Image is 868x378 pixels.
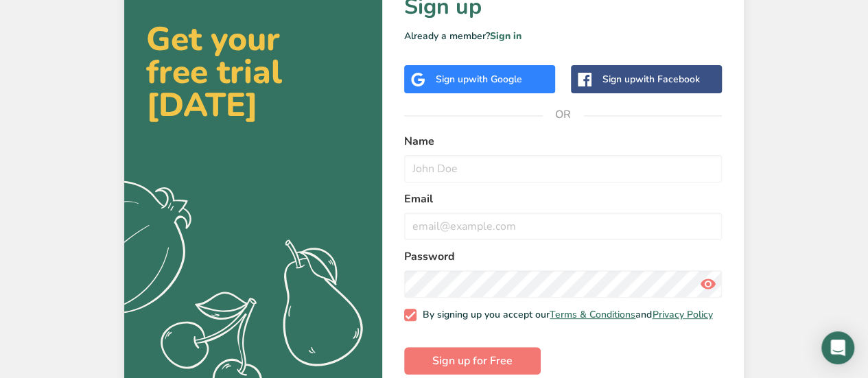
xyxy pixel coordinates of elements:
span: with Google [469,73,522,86]
span: Sign up for Free [432,353,513,369]
div: Open Intercom Messenger [821,331,854,364]
div: Sign up [602,72,700,86]
p: Already a member? [404,29,722,43]
h2: Get your free trial [DATE] [146,23,360,121]
input: John Doe [404,155,722,182]
input: email@example.com [404,213,722,240]
span: By signing up you accept our and [417,309,713,321]
label: Name [404,133,722,150]
a: Privacy Policy [652,308,712,321]
label: Email [404,191,722,207]
a: Sign in [490,29,521,43]
button: Sign up for Free [404,347,541,375]
div: Sign up [436,72,522,86]
label: Password [404,248,722,265]
span: with Facebook [635,73,700,86]
span: OR [543,94,584,135]
a: Terms & Conditions [550,308,635,321]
